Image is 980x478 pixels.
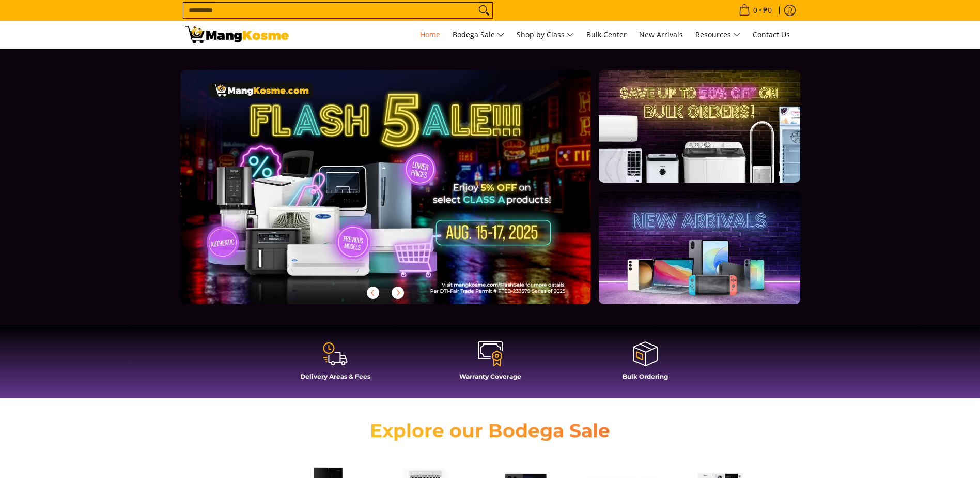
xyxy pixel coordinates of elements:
[581,21,632,49] a: Bulk Center
[263,340,408,388] a: Delivery Areas & Fees
[573,340,718,388] a: Bulk Ordering
[453,28,504,41] span: Bodega Sale
[185,26,289,43] img: Mang Kosme: Your Home Appliances Warehouse Sale Partner!
[263,372,408,380] h4: Delivery Areas & Fees
[753,29,790,39] span: Contact Us
[362,281,384,304] button: Previous
[736,5,775,16] span: •
[761,7,773,14] span: ₱0
[476,3,492,18] button: Search
[752,7,759,14] span: 0
[418,340,563,388] a: Warranty Coverage
[695,28,740,41] span: Resources
[690,21,745,49] a: Resources
[511,21,579,49] a: Shop by Class
[586,29,627,39] span: Bulk Center
[748,21,795,49] a: Contact Us
[418,372,563,380] h4: Warranty Coverage
[634,21,688,49] a: New Arrivals
[299,21,795,49] nav: Main Menu
[340,419,640,442] h2: Explore our Bodega Sale
[415,21,445,49] a: Home
[447,21,509,49] a: Bodega Sale
[517,28,574,41] span: Shop by Class
[420,29,440,39] span: Home
[573,372,718,380] h4: Bulk Ordering
[180,70,624,321] a: More
[386,281,409,304] button: Next
[639,29,683,39] span: New Arrivals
